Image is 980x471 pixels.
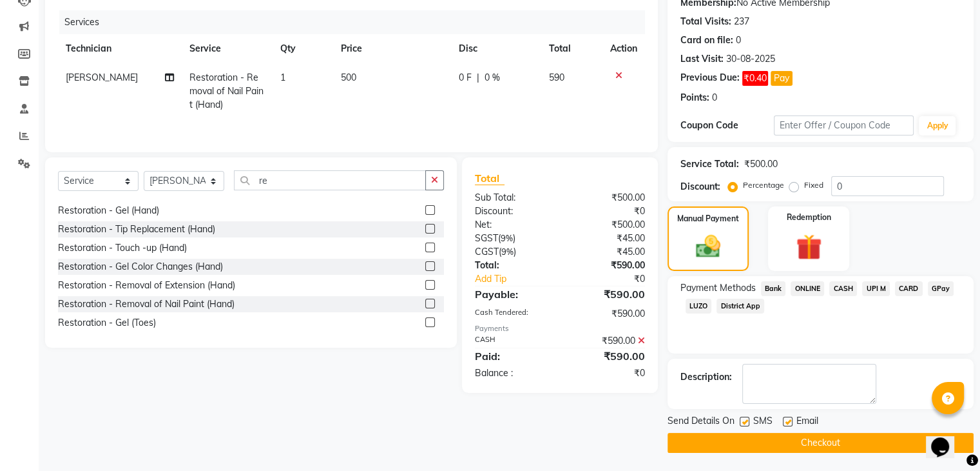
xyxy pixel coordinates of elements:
div: Restoration - Touch -up (Hand) [58,241,187,255]
span: CGST [475,246,499,257]
div: Card on file: [680,34,733,47]
input: Search or Scan [234,170,426,190]
div: CASH [465,334,560,348]
th: Price [333,34,451,63]
div: Coupon Code [680,119,774,132]
div: Last Visit: [680,52,724,66]
img: _cash.svg [688,232,728,261]
div: ₹500.00 [560,218,655,232]
th: Technician [58,34,182,63]
span: UPI M [862,281,890,296]
span: 1 [280,72,285,83]
button: Pay [771,71,793,86]
div: Restoration - Gel (Toes) [58,316,156,330]
div: Restoration - Removal of Extension (Hand) [58,279,235,292]
th: Disc [451,34,541,63]
div: ₹45.00 [560,232,655,245]
iframe: chat widget [926,419,967,458]
div: ₹0 [560,366,655,380]
div: Points: [680,91,709,105]
label: Percentage [743,179,784,191]
div: ( ) [465,245,560,259]
span: Bank [761,281,786,296]
span: ₹0.40 [742,71,768,86]
div: Sub Total: [465,191,560,205]
div: Restoration - Tip Replacement (Hand) [58,223,215,236]
div: Service Total: [680,157,739,171]
div: ₹500.00 [744,157,778,171]
img: _gift.svg [788,231,830,263]
span: 9% [501,246,514,257]
div: ₹590.00 [560,286,655,302]
span: 9% [501,233,513,243]
th: Total [541,34,602,63]
label: Redemption [787,212,831,223]
label: Fixed [804,179,823,191]
span: [PERSON_NAME] [66,72,138,83]
span: CARD [895,281,923,296]
span: Email [796,414,818,430]
div: Restoration - Gel Color Changes (Hand) [58,260,223,274]
div: ₹590.00 [560,334,655,348]
div: Payments [475,323,645,334]
div: Restoration - Gel (Hand) [58,204,159,217]
span: CASH [829,281,857,296]
div: 30-08-2025 [726,52,775,66]
div: Payable: [465,286,560,302]
span: ONLINE [791,281,824,296]
div: Services [59,10,655,34]
div: Total: [465,259,560,272]
span: 0 F [459,71,472,85]
span: Send Details On [668,414,735,430]
span: SMS [753,414,773,430]
div: Previous Due: [680,71,740,86]
th: Action [602,34,645,63]
th: Service [182,34,273,63]
div: Paid: [465,348,560,364]
div: ₹45.00 [560,245,655,259]
span: Payment Methods [680,281,756,295]
span: 0 % [485,71,500,85]
div: Balance : [465,366,560,380]
div: Cash Tendered: [465,307,560,321]
div: ₹0 [575,272,654,286]
span: Restoration - Removal of Nail Paint (Hand) [189,72,264,110]
button: Checkout [668,433,974,453]
div: 0 [736,34,741,47]
div: ₹590.00 [560,348,655,364]
div: Discount: [680,180,720,194]
div: ₹590.00 [560,259,655,272]
span: LUZO [686,299,712,314]
div: ₹500.00 [560,191,655,205]
button: Apply [919,116,956,135]
span: 590 [549,72,564,83]
span: 500 [341,72,356,83]
div: 0 [712,91,717,105]
span: SGST [475,232,498,244]
label: Manual Payment [677,213,739,225]
div: Restoration - Removal of Nail Paint (Hand) [58,297,235,311]
a: Add Tip [465,272,575,286]
span: | [477,71,479,85]
div: ₹0 [560,205,655,218]
input: Enter Offer / Coupon Code [774,115,914,135]
span: Total [475,172,504,185]
div: ₹590.00 [560,307,655,321]
th: Qty [273,34,333,63]
div: Discount: [465,205,560,218]
div: Total Visits: [680,15,731,28]
span: GPay [928,281,954,296]
div: Description: [680,370,732,384]
div: 237 [734,15,749,28]
div: ( ) [465,232,560,245]
span: District App [716,299,764,314]
div: Net: [465,218,560,232]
